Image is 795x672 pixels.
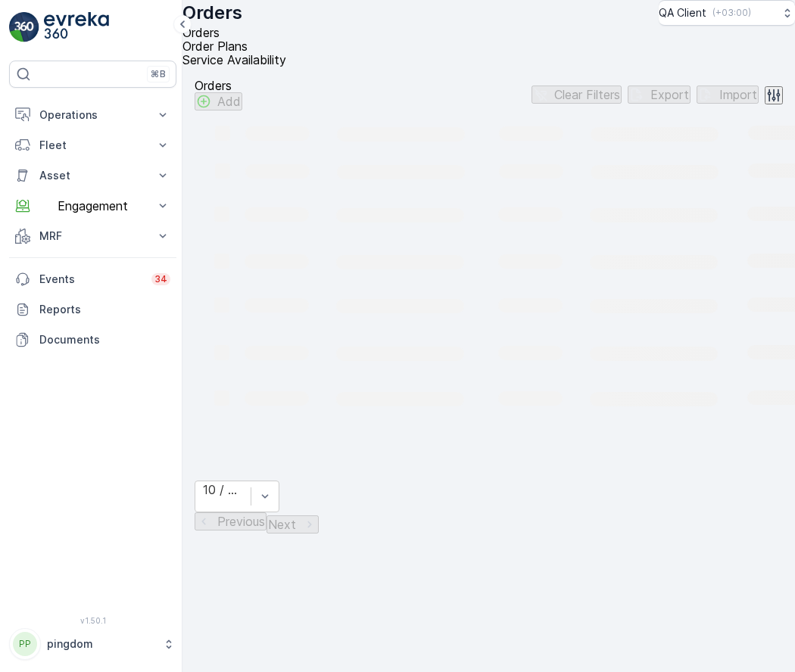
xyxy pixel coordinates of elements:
[554,88,620,101] p: Clear Filters
[182,39,248,54] span: Order Plans
[195,512,267,530] button: Previous
[195,92,242,110] button: Add
[39,168,146,183] p: Asset
[9,264,176,294] a: Events34
[151,68,166,80] p: ⌘B
[182,25,220,40] span: Orders
[719,88,757,101] p: Import
[39,302,170,317] p: Reports
[267,515,319,534] button: Next
[39,332,170,347] p: Documents
[182,1,242,25] p: Orders
[203,483,243,496] div: 10 / Page
[217,95,241,108] p: Add
[9,191,176,221] button: Engagement
[182,52,286,67] span: Service Availability
[9,616,176,625] span: v 1.50.1
[9,12,39,42] img: logo
[39,138,146,153] p: Fleet
[9,130,176,160] button: Fleet
[154,273,167,285] p: 34
[9,100,176,130] button: Operations
[9,628,176,660] button: PPpingdom
[217,515,265,528] p: Previous
[39,107,146,123] p: Operations
[9,221,176,251] button: MRF
[9,325,176,355] a: Documents
[195,79,242,92] p: Orders
[9,160,176,191] button: Asset
[659,5,706,20] p: QA Client
[9,294,176,325] a: Reports
[39,199,146,213] p: Engagement
[628,86,691,104] button: Export
[39,229,146,244] p: MRF
[650,88,689,101] p: Export
[13,632,37,656] div: PP
[39,272,142,287] p: Events
[532,86,622,104] button: Clear Filters
[44,12,109,42] img: logo_light-DOdMpM7g.png
[47,636,155,652] p: pingdom
[268,518,296,531] p: Next
[712,7,751,19] p: ( +03:00 )
[697,86,759,104] button: Import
